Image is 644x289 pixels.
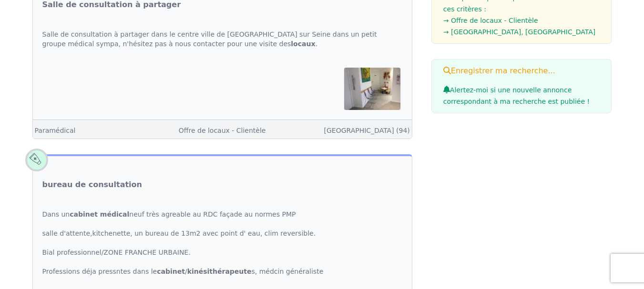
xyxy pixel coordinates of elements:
[344,68,400,110] img: Salle de consultation à partager
[443,65,600,77] h3: Enregistrer ma recherche...
[187,268,252,275] strong: kinési
[443,26,600,38] li: → [GEOGRAPHIC_DATA], [GEOGRAPHIC_DATA]
[33,20,412,58] div: Salle de consultation à partager dans le centre ville de [GEOGRAPHIC_DATA] sur Seine dans un peti...
[443,86,590,105] span: Alertez-moi si une nouvelle annonce correspondant à ma recherche est publiée !
[70,210,129,218] strong: cabinet médical
[443,15,600,26] li: → Offre de locaux - Clientèle
[209,268,251,275] strong: thérapeute
[324,127,409,134] a: [GEOGRAPHIC_DATA] (94)
[157,268,185,275] strong: cabinet
[42,179,142,190] a: bureau de consultation
[35,127,76,134] a: Paramédical
[179,127,266,134] a: Offre de locaux - Clientèle
[33,200,412,286] div: Dans un neuf très agreable au RDC façade au normes PMP salle d'attente,kitchenette, un bureau de ...
[291,40,315,48] strong: locaux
